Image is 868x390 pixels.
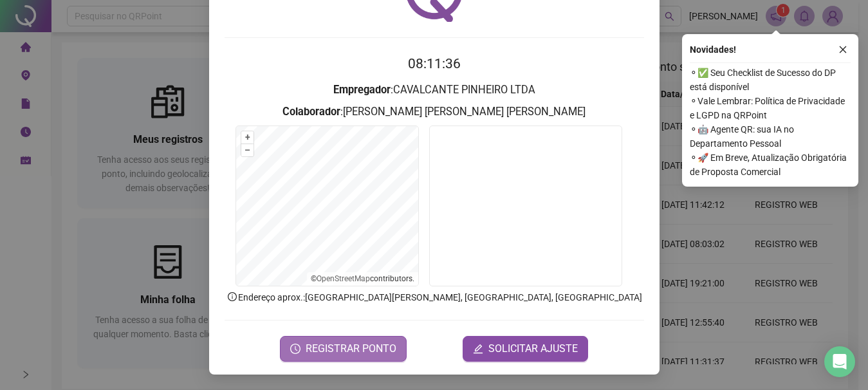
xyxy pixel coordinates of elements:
[225,82,644,98] h3: : CAVALCANTE PINHEIRO LTDA
[488,341,578,357] span: SOLICITAR AJUSTE
[226,291,238,302] span: info-circle
[690,66,851,94] span: ⚬ ✅ Seu Checklist de Sucesso do DP está disponível
[225,104,644,120] h3: : [PERSON_NAME] [PERSON_NAME] [PERSON_NAME]
[690,42,736,57] span: Novidades !
[280,336,407,362] button: REGISTRAR PONTO
[690,122,851,151] span: ⚬ 🤖 Agente QR: sua IA no Departamento Pessoal
[690,151,851,179] span: ⚬ 🚀 Em Breve, Atualização Obrigatória de Proposta Comercial
[690,94,851,122] span: ⚬ Vale Lembrar: Política de Privacidade e LGPD na QRPoint
[241,131,254,144] button: +
[306,341,396,357] span: REGISTRAR PONTO
[225,290,644,304] p: Endereço aprox. : [GEOGRAPHIC_DATA][PERSON_NAME], [GEOGRAPHIC_DATA], [GEOGRAPHIC_DATA]
[282,106,340,118] strong: Colaborador
[824,346,855,377] div: Open Intercom Messenger
[333,84,391,96] strong: Empregador
[463,336,588,362] button: editSOLICITAR AJUSTE
[311,274,414,283] li: © contributors.
[317,274,370,283] a: OpenStreetMap
[408,56,461,71] time: 08:11:36
[290,344,300,354] span: clock-circle
[241,144,254,156] button: –
[838,45,847,54] span: close
[473,344,483,354] span: edit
